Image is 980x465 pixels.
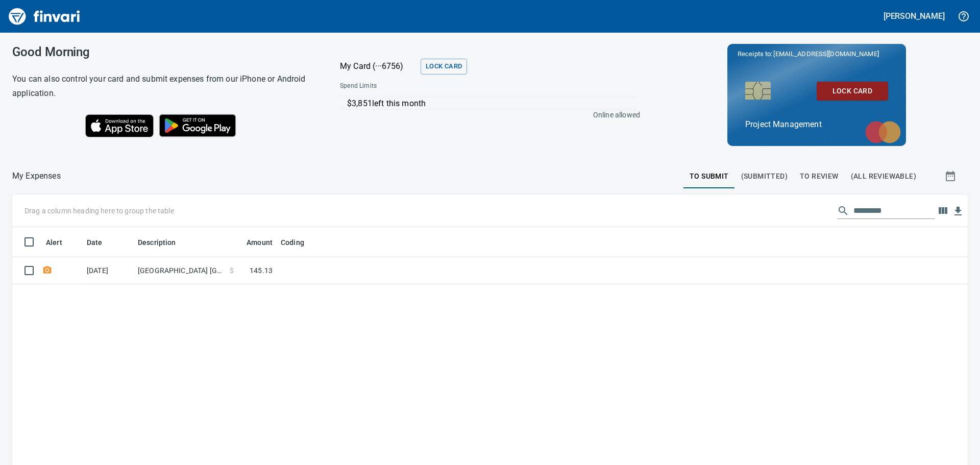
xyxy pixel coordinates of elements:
[851,170,916,183] span: (All Reviewable)
[12,45,314,59] h3: Good Morning
[12,72,314,101] h6: You can also control your card and submit expenses from our iPhone or Android application.
[250,265,273,276] span: 145.13
[884,11,945,21] h5: [PERSON_NAME]
[347,97,635,110] p: $3,851 left this month
[426,61,462,72] span: Lock Card
[138,236,189,249] span: Description
[24,206,174,216] p: Drag a column heading here to group the table
[935,164,968,188] button: Show transactions within a particular date range
[46,236,76,249] span: Alert
[825,85,880,97] span: Lock Card
[134,257,226,284] td: [GEOGRAPHIC_DATA] [GEOGRAPHIC_DATA] [GEOGRAPHIC_DATA]
[46,236,62,249] span: Alert
[6,4,83,29] img: Finvari
[42,267,53,274] span: Receipt Required
[12,170,61,182] p: My Expenses
[87,236,103,249] span: Date
[83,257,134,284] td: [DATE]
[881,8,947,24] button: [PERSON_NAME]
[741,170,788,183] span: (Submitted)
[340,81,507,91] span: Spend Limits
[138,236,176,249] span: Description
[935,203,950,218] button: Choose columns to display
[860,116,906,149] img: mastercard.svg
[950,204,966,219] button: Download Table
[690,170,729,183] span: To Submit
[738,49,896,59] p: Receipts to:
[247,236,273,249] span: Amount
[800,170,839,183] span: To Review
[233,236,273,249] span: Amount
[772,49,879,59] span: [EMAIL_ADDRESS][DOMAIN_NAME]
[87,236,116,249] span: Date
[340,60,416,72] p: My Card (···6756)
[745,118,888,131] p: Project Management
[281,236,317,249] span: Coding
[230,265,234,276] span: $
[421,59,467,75] button: Lock Card
[332,110,640,120] p: Online allowed
[12,170,61,182] nav: breadcrumb
[154,109,241,142] img: Get it on Google Play
[281,236,304,249] span: Coding
[85,114,154,137] img: Download on the App Store
[817,82,888,101] button: Lock Card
